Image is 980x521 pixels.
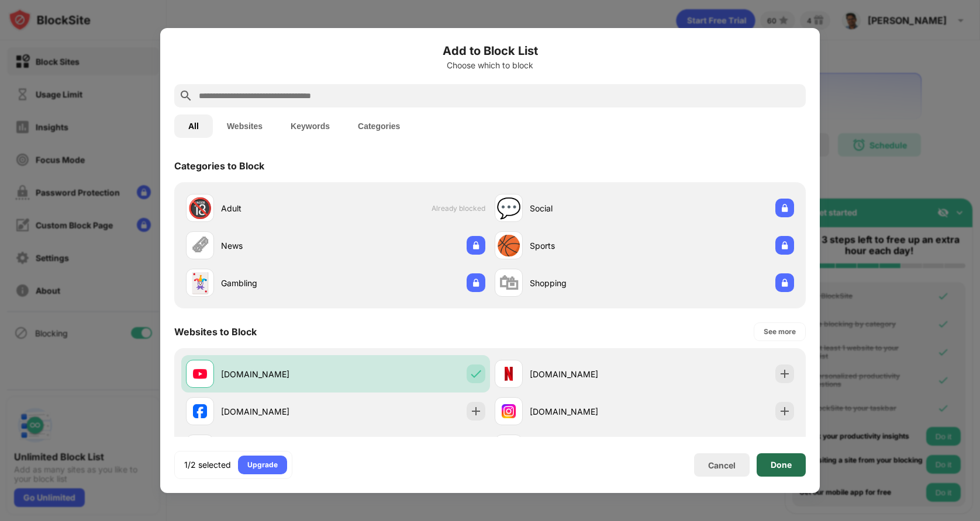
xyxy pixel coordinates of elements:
[174,61,806,70] div: Choose which to block
[502,404,516,418] img: favicons
[496,196,521,220] div: 💬
[530,368,644,380] div: [DOMAIN_NAME]
[530,202,644,214] div: Social
[530,277,644,289] div: Shopping
[496,234,521,258] div: 🏀
[221,239,336,252] div: News
[502,367,516,381] img: favicons
[174,326,257,338] div: Websites to Block
[174,114,213,138] button: All
[771,460,792,470] div: Done
[764,326,796,338] div: See more
[221,277,336,289] div: Gambling
[190,234,210,258] div: 🗞
[184,459,231,471] div: 1/2 selected
[193,404,207,418] img: favicons
[179,89,193,103] img: search.svg
[221,368,336,380] div: [DOMAIN_NAME]
[344,114,414,138] button: Categories
[277,114,344,138] button: Keywords
[530,405,644,418] div: [DOMAIN_NAME]
[174,160,264,172] div: Categories to Block
[708,460,736,470] div: Cancel
[432,204,485,213] span: Already blocked
[193,367,207,381] img: favicons
[221,405,336,418] div: [DOMAIN_NAME]
[174,42,806,60] h6: Add to Block List
[213,114,277,138] button: Websites
[221,202,336,214] div: Adult
[530,239,644,252] div: Sports
[188,196,212,220] div: 🔞
[247,459,278,471] div: Upgrade
[188,271,212,295] div: 🃏
[499,271,519,295] div: 🛍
